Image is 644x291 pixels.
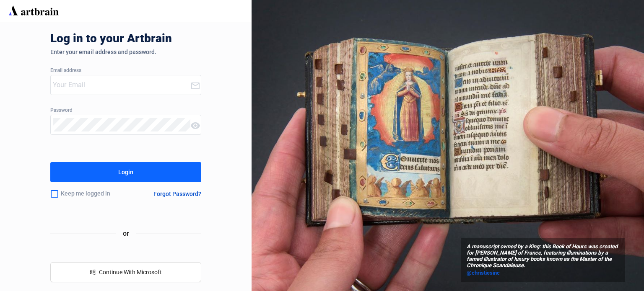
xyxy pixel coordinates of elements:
[153,191,201,197] div: Forgot Password?
[99,269,162,276] span: Continue With Microsoft
[118,165,133,179] div: Login
[50,162,201,182] button: Login
[50,185,133,203] div: Keep me logged in
[116,228,136,239] span: or
[50,108,201,113] div: Password
[467,270,500,276] span: @christiesinc
[50,68,201,74] div: Email address
[467,269,619,277] a: @christiesinc
[50,32,302,49] div: Log in to your Artbrain
[53,78,190,92] input: Your Email
[50,262,201,282] button: windowsContinue With Microsoft
[467,244,619,269] span: A manuscript owned by a King: this Book of Hours was created for [PERSON_NAME] of France, featuri...
[90,269,96,275] span: windows
[50,49,201,55] div: Enter your email address and password.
